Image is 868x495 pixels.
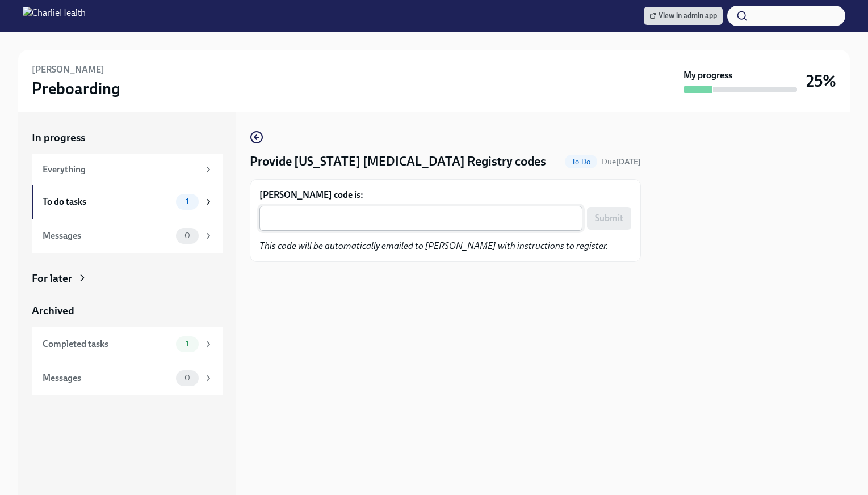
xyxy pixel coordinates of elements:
[32,154,223,185] a: Everything
[649,10,717,22] span: View in admin app
[565,158,597,166] span: To Do
[32,64,104,76] h6: [PERSON_NAME]
[250,153,546,170] h4: Provide [US_STATE] [MEDICAL_DATA] Registry codes
[644,7,723,25] a: View in admin app
[178,231,197,240] span: 0
[43,338,171,350] div: Completed tasks
[32,78,120,99] h3: Preboarding
[32,185,223,219] a: To do tasks1
[602,156,641,167] span: October 15th, 2025 09:00
[23,7,86,25] img: CharlieHealth
[179,340,196,348] span: 1
[806,71,836,91] h3: 25%
[32,271,72,286] div: For later
[32,271,223,286] a: For later
[616,157,641,167] strong: [DATE]
[32,219,223,253] a: Messages0
[684,69,732,82] strong: My progress
[259,189,631,201] label: [PERSON_NAME] code is:
[32,303,223,318] a: Archived
[32,327,223,361] a: Completed tasks1
[43,372,171,384] div: Messages
[43,196,171,208] div: To do tasks
[32,361,223,395] a: Messages0
[259,240,609,251] em: This code will be automatically emailed to [PERSON_NAME] with instructions to register.
[179,197,196,206] span: 1
[602,157,641,167] span: Due
[32,130,223,145] a: In progress
[178,374,197,382] span: 0
[43,230,171,242] div: Messages
[43,163,199,176] div: Everything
